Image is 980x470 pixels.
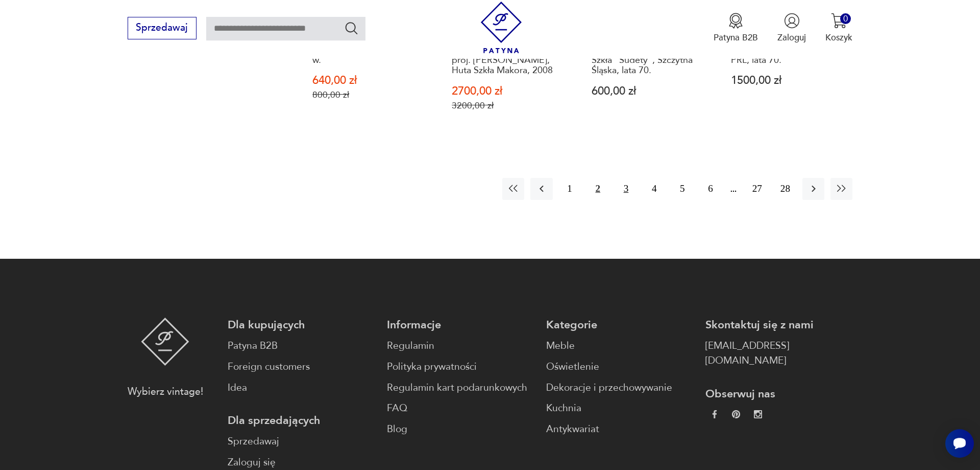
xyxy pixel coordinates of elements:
h3: Wazon amfora rozmiar XL, [PERSON_NAME], Huta [PERSON_NAME], vintage PRL, lata 70. [731,24,847,66]
button: 28 [774,178,796,200]
a: Patyna B2B [228,339,375,353]
a: Sprzedawaj [228,434,375,449]
p: 600,00 zł [592,86,708,97]
a: Ikona medaluPatyna B2B [714,13,758,43]
a: Idea [228,381,375,395]
button: 3 [615,178,637,200]
a: Polityka prywatności [387,360,534,374]
a: Regulamin [387,339,534,353]
p: Wybierz vintage! [128,385,203,399]
a: FAQ [387,401,534,416]
button: 0Koszyk [825,13,852,43]
h3: Dzban do napojów, proj. [PERSON_NAME], Huta Szkła „Sudety”, lata 70. XX w. [312,24,429,65]
button: 27 [746,178,768,200]
a: Zaloguj się [228,455,375,470]
img: Patyna - sklep z meblami i dekoracjami vintage [476,2,527,53]
a: Blog [387,422,534,437]
h3: Wazon z podwójnym brzuścem, [PERSON_NAME], Huta Szkła "Sudety", Szczytna Śląska, lata 70. [592,24,708,76]
p: Kategorie [546,318,693,332]
p: 800,00 zł [312,89,429,100]
p: Patyna B2B [714,32,758,43]
button: 4 [643,178,665,200]
img: da9060093f698e4c3cedc1453eec5031.webp [710,410,719,418]
button: 5 [671,178,693,200]
a: [EMAIL_ADDRESS][DOMAIN_NAME] [705,339,852,368]
a: Kuchnia [546,401,693,416]
img: 37d27d81a828e637adc9f9cb2e3d3a8a.webp [732,410,740,418]
p: 3200,00 zł [452,100,568,111]
img: Ikona medalu [728,13,744,29]
button: 6 [699,178,721,200]
button: 1 [559,178,581,200]
a: Sprzedawaj [128,25,197,33]
button: Zaloguj [777,13,806,43]
p: 1500,00 zł [731,75,847,86]
a: Dekoracje i przechowywanie [546,381,693,395]
img: c2fd9cf7f39615d9d6839a72ae8e59e5.webp [754,410,762,418]
p: Informacje [387,318,534,332]
a: Regulamin kart podarunkowych [387,381,534,395]
div: 0 [840,13,851,24]
img: Patyna - sklep z meblami i dekoracjami vintage [141,318,189,366]
img: Ikonka użytkownika [784,13,800,29]
p: Koszyk [825,32,852,43]
p: Zaloguj [777,32,806,43]
a: Oświetlenie [546,360,693,374]
iframe: Smartsupp widget button [945,429,974,458]
h3: Żółta forma dekoracyjna XXL szkło sodowe ręcznie formowane „Big Band”, proj. [PERSON_NAME], Huta ... [452,24,568,76]
p: Dla sprzedających [228,413,375,428]
button: 2 [587,178,609,200]
button: Szukaj [344,20,359,35]
p: Skontaktuj się z nami [705,318,852,332]
p: 2700,00 zł [452,86,568,97]
button: Sprzedawaj [128,17,197,39]
button: Patyna B2B [714,13,758,43]
p: 640,00 zł [312,75,429,86]
img: Ikona koszyka [831,13,847,29]
p: Dla kupujących [228,318,375,332]
a: Antykwariat [546,422,693,437]
p: Obserwuj nas [705,387,852,401]
a: Foreign customers [228,360,375,374]
a: Meble [546,339,693,353]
